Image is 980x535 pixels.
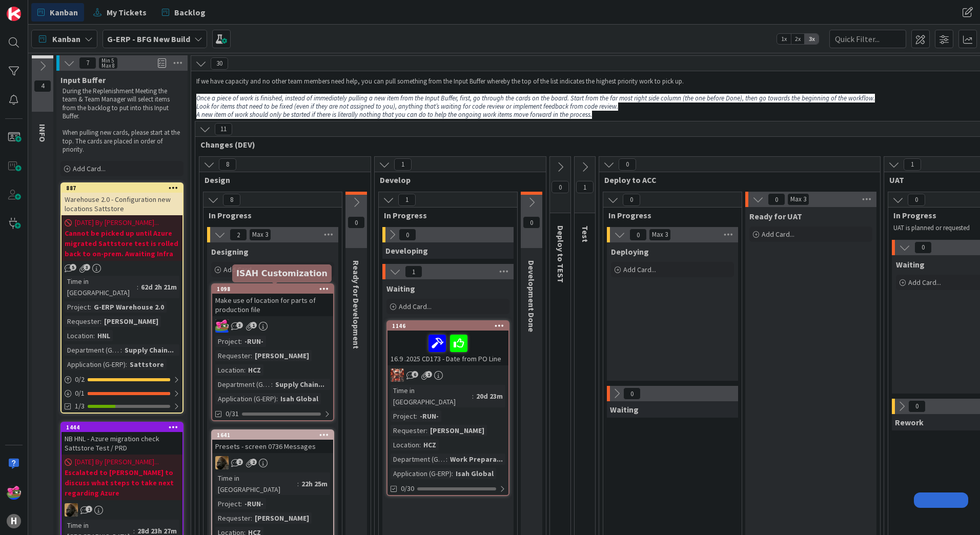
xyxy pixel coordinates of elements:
[126,359,127,370] span: :
[101,58,114,63] div: Min 5
[387,321,508,331] div: 1146
[391,425,426,436] div: Requester
[240,498,242,509] span: :
[217,431,333,439] div: 1641
[7,485,21,500] img: JK
[65,344,120,356] div: Department (G-ERP)
[405,265,422,278] span: 1
[62,432,182,455] div: NB HNL - Azure migration check Sattstore Test / PRD
[453,468,496,479] div: Isah Global
[380,175,533,185] span: Develop
[391,410,416,422] div: Project
[62,373,182,386] div: 0/2
[212,430,333,453] div: 1641Presets - screen 0736 Messages
[62,387,182,400] div: 0/1
[387,331,508,365] div: 16.9 .2025 CD173 - Date from PO Line
[223,265,256,274] span: Add Card...
[552,181,569,193] span: 0
[386,283,415,294] span: Waiting
[398,194,416,206] span: 1
[75,457,159,467] span: [DATE] By [PERSON_NAME]...
[580,225,590,242] span: Test
[37,124,48,142] span: INFO
[205,175,358,185] span: Design
[75,401,85,411] span: 1/3
[391,368,404,382] img: JK
[351,260,361,349] span: Ready for Development
[278,393,321,404] div: Isah Global
[244,364,246,376] span: :
[31,3,84,22] a: Kanban
[75,374,85,385] span: 0 / 2
[526,260,537,332] span: Development Done
[427,425,487,436] div: [PERSON_NAME]
[90,301,91,313] span: :
[91,301,167,313] div: G-ERP Warehouse 2.0
[215,472,297,495] div: Time in [GEOGRAPHIC_DATA]
[215,512,251,524] div: Requester
[629,229,647,241] span: 0
[384,210,504,220] span: In Progress
[391,454,446,465] div: Department (G-ERP)
[101,316,161,327] div: [PERSON_NAME]
[386,320,509,496] a: 114616.9 .2025 CD173 - Date from PO LineJKTime in [GEOGRAPHIC_DATA]:20d 23mProject:-RUN-Requester...
[556,225,566,283] span: Deploy to TEST
[523,216,540,229] span: 0
[576,181,594,193] span: 1
[215,350,251,361] div: Requester
[391,385,472,407] div: Time in [GEOGRAPHIC_DATA]
[107,34,190,44] b: G-ERP - BFG New Build
[215,364,244,376] div: Location
[271,379,273,390] span: :
[391,439,419,450] div: Location
[62,503,182,517] div: ND
[215,379,271,390] div: Department (G-ERP)
[250,322,257,328] span: 1
[73,164,106,173] span: Add Card...
[425,371,432,378] span: 1
[65,276,137,298] div: Time in [GEOGRAPHIC_DATA]
[242,498,266,509] div: -RUN-
[412,371,418,378] span: 6
[93,330,95,341] span: :
[474,390,505,402] div: 20d 23m
[212,284,333,294] div: 1098
[908,194,925,206] span: 0
[65,503,78,517] img: ND
[75,388,85,399] span: 0 / 1
[215,319,229,333] img: JK
[299,478,330,489] div: 22h 25m
[101,63,115,68] div: Max 8
[904,158,921,171] span: 1
[63,129,181,154] p: When pulling new cards, please start at the top. The cards are placed in order of priority.
[762,230,794,239] span: Add Card...
[417,410,441,422] div: -RUN-
[100,316,101,327] span: :
[230,229,247,241] span: 2
[65,228,179,259] b: Cannot be picked up until Azure migrated Sattstore test is rolled back to on-prem. Awaiting Infra
[174,6,206,18] span: Backlog
[211,57,228,70] span: 30
[215,336,240,347] div: Project
[447,454,505,465] div: Work Prepara...
[896,259,925,270] span: Waiting
[399,229,416,241] span: 0
[652,232,668,237] div: Max 3
[252,512,312,524] div: [PERSON_NAME]
[215,393,276,404] div: Application (G-ERP)
[120,344,122,356] span: :
[62,423,182,432] div: 1444
[392,322,508,330] div: 1146
[79,57,96,69] span: 7
[34,80,51,92] span: 4
[619,158,636,171] span: 0
[394,158,412,171] span: 1
[219,158,236,171] span: 8
[84,264,90,271] span: 3
[50,6,78,18] span: Kanban
[768,193,785,205] span: 0
[87,3,153,22] a: My Tickets
[75,217,159,228] span: [DATE] By [PERSON_NAME]...
[122,344,176,356] div: Supply Chain...
[805,34,819,44] span: 3x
